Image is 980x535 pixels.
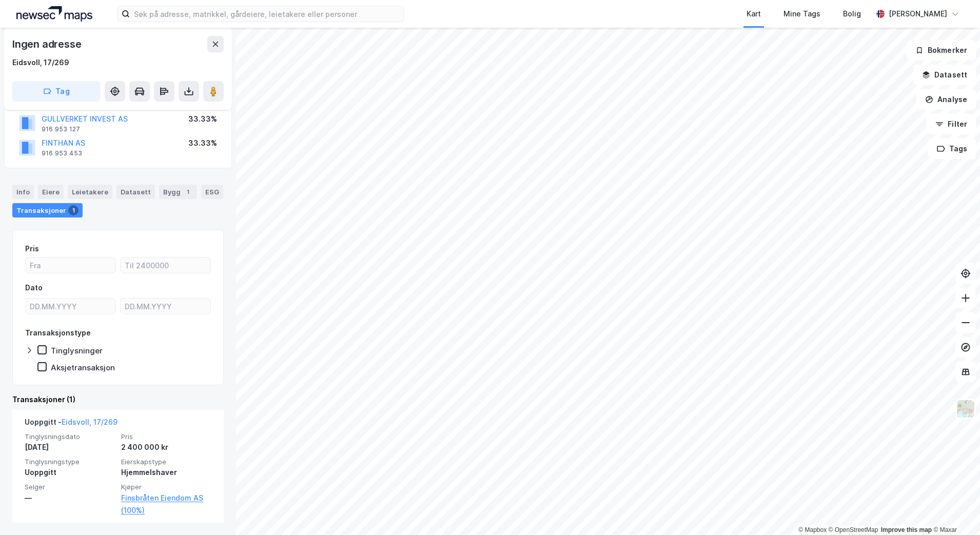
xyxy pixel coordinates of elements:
[747,8,761,20] div: Kart
[26,257,115,273] input: Fra
[201,185,223,199] div: ESG
[121,458,211,466] span: Eierskapstype
[12,185,34,199] div: Info
[25,458,115,466] span: Tinglysningstype
[916,89,976,110] button: Analyse
[829,526,878,533] a: OpenStreetMap
[116,185,155,199] div: Datasett
[188,113,217,125] div: 33.33%
[929,486,980,535] iframe: Chat Widget
[913,65,976,85] button: Datasett
[929,486,980,535] div: Kontrollprogram for chat
[928,138,976,159] button: Tags
[130,6,404,22] input: Søk på adresse, matrikkel, gårdeiere, leietakere eller personer
[121,466,211,479] div: Hjemmelshaver
[927,114,976,134] button: Filter
[12,56,69,69] div: Eidsvoll, 17/269
[783,8,820,20] div: Mine Tags
[16,6,92,22] img: logo.a4113a55bc3d86da70a041830d287a7e.svg
[12,81,101,102] button: Tag
[25,282,43,294] div: Dato
[25,416,117,432] div: Uoppgitt -
[121,483,211,491] span: Kjøper
[25,483,115,491] span: Selger
[38,185,64,199] div: Eiere
[51,363,115,372] div: Aksjetransaksjon
[907,40,976,61] button: Bokmerker
[25,432,115,441] span: Tinglysningsdato
[12,36,83,52] div: Ingen adresse
[159,185,197,199] div: Bygg
[183,187,193,197] div: 1
[42,125,80,133] div: 916 953 127
[26,299,115,314] input: DD.MM.YYYY
[12,203,83,217] div: Transaksjoner
[62,418,117,426] a: Eidsvoll, 17/269
[121,257,210,273] input: Til 2400000
[121,299,210,314] input: DD.MM.YYYY
[51,346,103,355] div: Tinglysninger
[843,8,861,20] div: Bolig
[121,441,211,453] div: 2 400 000 kr
[25,243,39,255] div: Pris
[25,492,115,504] div: —
[121,432,211,441] span: Pris
[881,526,932,533] a: Improve this map
[798,526,827,533] a: Mapbox
[25,441,115,453] div: [DATE]
[956,399,975,419] img: Z
[25,327,91,339] div: Transaksjonstype
[68,185,112,199] div: Leietakere
[12,393,224,406] div: Transaksjoner (1)
[121,492,211,517] a: Finsbråten Eiendom AS (100%)
[25,466,115,479] div: Uoppgitt
[42,149,82,157] div: 916 953 453
[68,205,79,215] div: 1
[188,137,217,149] div: 33.33%
[889,8,947,20] div: [PERSON_NAME]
